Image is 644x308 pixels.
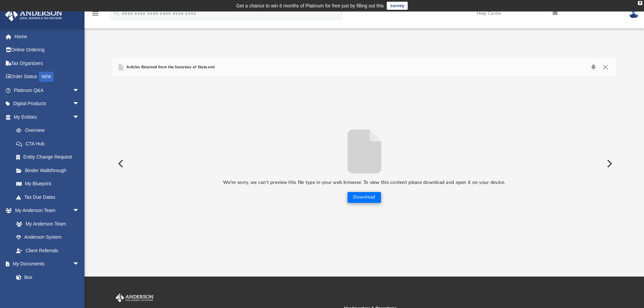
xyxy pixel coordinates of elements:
div: Preview [113,58,616,251]
span: arrow_drop_down [73,110,86,124]
a: Platinum Q&Aarrow_drop_down [5,84,90,97]
span: arrow_drop_down [73,84,86,97]
a: My Anderson Team [9,217,83,231]
div: NEW [39,72,54,82]
p: We’re sorry, we can’t preview this file type in your web browser. To view this content please dow... [113,179,616,187]
button: Close [599,63,612,72]
a: Client Referrals [9,244,86,257]
a: My Entitiesarrow_drop_down [5,110,90,124]
button: Previous File [113,154,127,173]
a: Order StatusNEW [5,70,90,84]
a: CTA Hub [9,137,90,150]
div: Get a chance to win 6 months of Platinum for free just by filling out this [236,2,384,10]
a: Box [9,270,83,284]
a: My Documentsarrow_drop_down [5,257,86,271]
a: Anderson System [9,231,86,244]
a: My Blueprint [9,177,86,191]
span: arrow_drop_down [73,257,86,271]
a: menu [91,13,99,18]
a: Tax Organizers [5,56,90,70]
a: Online Ordering [5,43,90,57]
a: Binder Walkthrough [9,164,90,177]
a: Tax Due Dates [9,190,90,204]
a: survey [387,2,408,10]
span: Articles Received from the Secretary of State.eml [125,64,215,70]
i: search [113,9,120,17]
a: My Anderson Teamarrow_drop_down [5,204,86,217]
img: Anderson Advisors Platinum Portal [114,293,155,302]
span: arrow_drop_down [73,204,86,218]
div: close [638,1,642,5]
button: Download [587,63,599,72]
a: Entity Change Request [9,150,90,164]
button: Next File [601,154,616,173]
a: Meeting Minutes [9,284,86,298]
i: menu [91,9,99,18]
span: arrow_drop_down [73,97,86,111]
div: File preview [113,76,616,251]
img: Anderson Advisors Platinum Portal [3,8,64,21]
img: User Pic [629,8,639,18]
a: Overview [9,124,90,137]
a: Digital Productsarrow_drop_down [5,97,90,111]
button: Download [348,192,381,203]
a: Home [5,30,90,43]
